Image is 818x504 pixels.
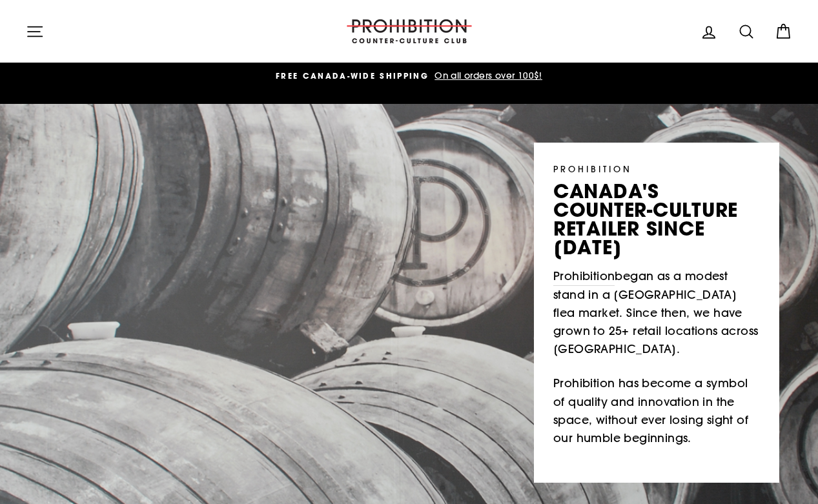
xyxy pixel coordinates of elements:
p: began as a modest stand in a [GEOGRAPHIC_DATA] flea market. Since then, we have grown to 25+ reta... [553,267,760,359]
span: On all orders over 100$! [431,70,542,81]
img: PROHIBITION COUNTER-CULTURE CLUB [345,19,474,43]
p: PROHIBITION [553,162,760,176]
span: FREE CANADA-WIDE SHIPPING [276,70,429,81]
a: Prohibition [553,267,615,286]
a: FREE CANADA-WIDE SHIPPING On all orders over 100$! [29,69,789,83]
p: canada's counter-culture retailer since [DATE] [553,182,760,257]
p: Prohibition has become a symbol of quality and innovation in the space, without ever losing sight... [553,374,760,447]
